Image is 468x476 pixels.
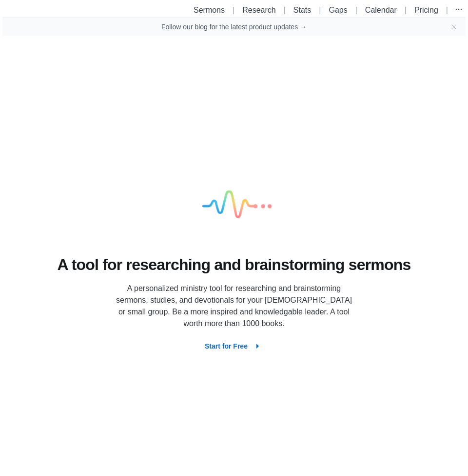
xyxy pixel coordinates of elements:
[351,4,361,16] li: |
[185,157,283,254] img: logo
[414,6,438,14] a: Pricing
[442,4,452,16] li: |
[450,23,458,31] button: Close banner
[194,6,225,14] a: Sermons
[365,6,397,14] a: Calendar
[112,283,356,330] p: A personalized ministry tool for researching and brainstorming sermons, studies, and devotionals ...
[197,342,271,350] a: Start for Free
[58,254,411,275] h1: A tool for researching and brainstorming sermons
[401,4,410,16] li: |
[229,4,238,16] li: |
[242,6,275,14] a: Research
[197,337,271,355] button: Start for Free
[315,4,325,16] li: |
[280,4,290,16] li: |
[329,6,347,14] a: Gaps
[293,6,311,14] a: Stats
[161,22,307,32] a: Follow our blog for the latest product updates →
